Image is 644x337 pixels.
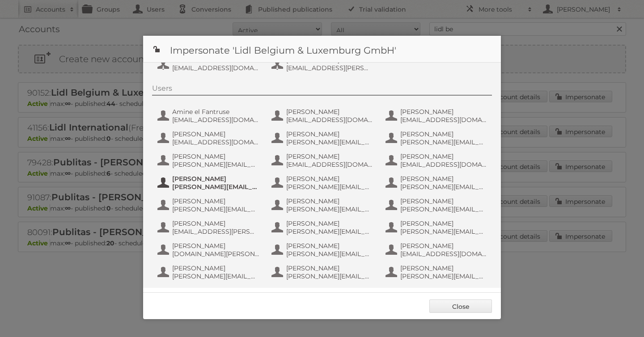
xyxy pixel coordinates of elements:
span: [PERSON_NAME] [400,152,487,160]
span: [PERSON_NAME] [172,152,259,160]
span: [PERSON_NAME] [286,219,373,227]
span: [PERSON_NAME] [286,108,373,116]
span: [PERSON_NAME][EMAIL_ADDRESS][DOMAIN_NAME] [172,160,259,168]
h1: Impersonate 'Lidl Belgium & Luxemburg GmbH' [143,36,501,63]
span: [EMAIL_ADDRESS][PERSON_NAME][DOMAIN_NAME] [172,227,259,236]
span: [PERSON_NAME] [172,130,259,138]
span: [PERSON_NAME][EMAIL_ADDRESS][DOMAIN_NAME] [400,227,487,236]
span: [PERSON_NAME][EMAIL_ADDRESS][DOMAIN_NAME] [400,183,487,191]
span: [EMAIL_ADDRESS][DOMAIN_NAME] [172,64,259,72]
button: [PERSON_NAME] [PERSON_NAME][EMAIL_ADDRESS][DOMAIN_NAME] [271,241,376,259]
button: [PERSON_NAME] [EMAIL_ADDRESS][DOMAIN_NAME] [271,152,376,169]
span: [PERSON_NAME][EMAIL_ADDRESS][DOMAIN_NAME] [286,205,373,213]
span: [PERSON_NAME][EMAIL_ADDRESS][DOMAIN_NAME] [286,272,373,280]
button: [PERSON_NAME] [PERSON_NAME][EMAIL_ADDRESS][PERSON_NAME][DOMAIN_NAME] [157,174,262,192]
span: [EMAIL_ADDRESS][DOMAIN_NAME] [172,138,259,146]
span: [EMAIL_ADDRESS][PERSON_NAME][DOMAIN_NAME] [286,64,373,72]
span: [EMAIL_ADDRESS][DOMAIN_NAME] [400,160,487,168]
span: [PERSON_NAME][EMAIL_ADDRESS][DOMAIN_NAME] [286,250,373,258]
span: [PERSON_NAME][EMAIL_ADDRESS][PERSON_NAME][DOMAIN_NAME] [400,205,487,213]
button: Amine el Fantruse [EMAIL_ADDRESS][DOMAIN_NAME] [157,107,262,125]
button: [PERSON_NAME] [PERSON_NAME][EMAIL_ADDRESS][DOMAIN_NAME] [157,263,262,281]
span: [PERSON_NAME] [400,197,487,205]
button: [PERSON_NAME] [EMAIL_ADDRESS][DOMAIN_NAME] [385,107,490,125]
button: [PERSON_NAME] [PERSON_NAME][EMAIL_ADDRESS][DOMAIN_NAME] [271,174,376,192]
button: [PERSON_NAME] [PERSON_NAME][EMAIL_ADDRESS][PERSON_NAME][DOMAIN_NAME] [385,129,490,147]
span: [EMAIL_ADDRESS][DOMAIN_NAME] [286,160,373,168]
span: [PERSON_NAME][EMAIL_ADDRESS][DOMAIN_NAME] [286,183,373,191]
span: [PERSON_NAME] [400,130,487,138]
span: [PERSON_NAME][EMAIL_ADDRESS][DOMAIN_NAME] [286,227,373,236]
span: [PERSON_NAME] [400,242,487,250]
button: [PERSON_NAME] [EMAIL_ADDRESS][DOMAIN_NAME] [271,107,376,125]
span: [PERSON_NAME] [172,219,259,227]
button: [PERSON_NAME] [EMAIL_ADDRESS][PERSON_NAME][DOMAIN_NAME] [157,219,262,236]
button: [PERSON_NAME] [PERSON_NAME][EMAIL_ADDRESS][PERSON_NAME][DOMAIN_NAME] [157,196,262,214]
span: [PERSON_NAME] [286,242,373,250]
button: [PERSON_NAME] [PERSON_NAME][EMAIL_ADDRESS][DOMAIN_NAME] [271,196,376,214]
span: [PERSON_NAME] [400,175,487,183]
span: [PERSON_NAME] [286,130,373,138]
span: [PERSON_NAME] [286,197,373,205]
button: [PERSON_NAME] [PERSON_NAME][EMAIL_ADDRESS][DOMAIN_NAME] [385,174,490,192]
button: [PERSON_NAME] [PERSON_NAME][EMAIL_ADDRESS][PERSON_NAME][DOMAIN_NAME] [385,263,490,281]
span: [PERSON_NAME] [400,108,487,116]
span: [PERSON_NAME] [172,242,259,250]
button: [PERSON_NAME] [EMAIL_ADDRESS][DOMAIN_NAME] [385,241,490,259]
span: [PERSON_NAME][EMAIL_ADDRESS][PERSON_NAME][DOMAIN_NAME] [400,272,487,280]
span: [PERSON_NAME] [400,264,487,272]
span: [PERSON_NAME] [172,175,259,183]
button: [PERSON_NAME] [PERSON_NAME][EMAIL_ADDRESS][DOMAIN_NAME] [271,219,376,236]
span: [PERSON_NAME][EMAIL_ADDRESS][PERSON_NAME][DOMAIN_NAME] [172,205,259,213]
span: [PERSON_NAME] [286,175,373,183]
span: [PERSON_NAME][EMAIL_ADDRESS][DOMAIN_NAME] [286,138,373,146]
button: [PERSON_NAME] [PERSON_NAME][EMAIL_ADDRESS][DOMAIN_NAME] [385,219,490,236]
span: [EMAIL_ADDRESS][DOMAIN_NAME] [400,250,487,258]
span: Amine el Fantruse [172,108,259,116]
button: [PERSON_NAME] [PERSON_NAME][EMAIL_ADDRESS][DOMAIN_NAME] [157,152,262,169]
button: [PERSON_NAME] [EMAIL_ADDRESS][DOMAIN_NAME] [157,129,262,147]
span: [PERSON_NAME][EMAIL_ADDRESS][PERSON_NAME][DOMAIN_NAME] [400,138,487,146]
button: [PERSON_NAME] [PERSON_NAME][EMAIL_ADDRESS][DOMAIN_NAME] [271,129,376,147]
span: [PERSON_NAME][EMAIL_ADDRESS][PERSON_NAME][DOMAIN_NAME] [172,183,259,191]
span: [EMAIL_ADDRESS][DOMAIN_NAME] [286,116,373,124]
button: [PERSON_NAME] [PERSON_NAME][EMAIL_ADDRESS][PERSON_NAME][DOMAIN_NAME] [385,196,490,214]
button: [PERSON_NAME] [EMAIL_ADDRESS][DOMAIN_NAME] [385,152,490,169]
span: [EMAIL_ADDRESS][DOMAIN_NAME] [400,116,487,124]
span: [DOMAIN_NAME][PERSON_NAME][EMAIL_ADDRESS][DOMAIN_NAME] [172,250,259,258]
span: [PERSON_NAME] [172,197,259,205]
span: [PERSON_NAME] [286,264,373,272]
button: Publitas Production [EMAIL_ADDRESS][DOMAIN_NAME] [157,55,262,73]
span: [PERSON_NAME] [172,264,259,272]
button: [PERSON_NAME] [PERSON_NAME][EMAIL_ADDRESS][DOMAIN_NAME] [271,263,376,281]
div: Users [152,84,492,96]
span: [EMAIL_ADDRESS][DOMAIN_NAME] [172,116,259,124]
span: [PERSON_NAME][EMAIL_ADDRESS][DOMAIN_NAME] [172,272,259,280]
a: Close [429,299,492,313]
button: [PERSON_NAME] [EMAIL_ADDRESS][PERSON_NAME][DOMAIN_NAME] [271,55,376,73]
span: [PERSON_NAME] [286,152,373,160]
span: [PERSON_NAME] [400,219,487,227]
button: [PERSON_NAME] [DOMAIN_NAME][PERSON_NAME][EMAIL_ADDRESS][DOMAIN_NAME] [157,241,262,259]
